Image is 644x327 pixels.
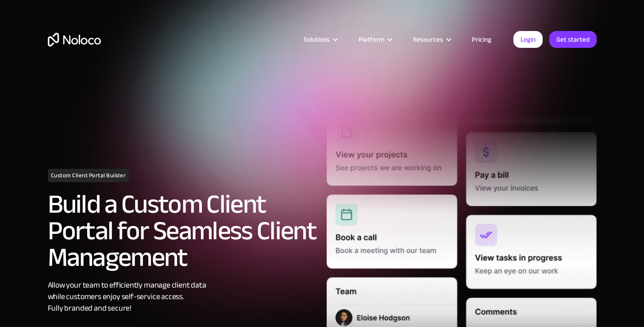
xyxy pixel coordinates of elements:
[48,280,318,314] div: Allow your team to efficiently manage client data while customers enjoy self-service access. Full...
[461,34,502,45] a: Pricing
[413,34,443,45] div: Resources
[48,169,129,182] h1: Custom Client Portal Builder
[48,191,318,271] h2: Build a Custom Client Portal for Seamless Client Management
[293,34,347,45] div: Solutions
[402,34,461,45] div: Resources
[304,34,330,45] div: Solutions
[513,31,543,48] a: Login
[549,31,597,48] a: Get started
[347,34,402,45] div: Platform
[359,34,384,45] div: Platform
[48,33,101,47] a: home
